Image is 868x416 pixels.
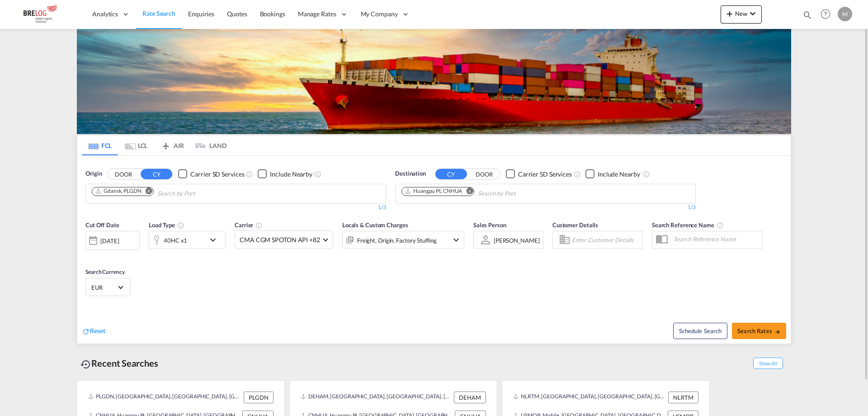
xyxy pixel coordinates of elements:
div: OriginDOOR CY Checkbox No InkUnchecked: Search for CY (Container Yard) services for all selected ... [77,156,791,344]
div: Press delete to remove this chip. [405,187,464,195]
md-tab-item: FCL [82,135,118,155]
span: My Company [361,10,398,19]
span: Search Currency [85,268,125,275]
md-select: Select Currency: € EUREuro [90,281,126,294]
img: LCL+%26+FCL+BACKGROUND.png [77,29,791,134]
md-icon: icon-backup-restore [80,359,91,370]
div: NLRTM, Rotterdam, Netherlands, Western Europe, Europe [513,392,666,403]
span: Rate Search [142,10,175,17]
div: Carrier SD Services [518,170,572,179]
span: Manage Rates [298,10,336,19]
button: CY [141,169,172,179]
div: 40HC x1icon-chevron-down [149,231,226,249]
md-icon: Unchecked: Search for CY (Container Yard) services for all selected carriers.Checked : Search for... [574,171,581,178]
div: Press delete to remove this chip. [95,187,143,195]
div: NLRTM [668,392,698,403]
button: CY [435,169,467,179]
span: CMA CGM SPOTON API +82 [240,235,320,244]
div: [PERSON_NAME] [494,237,540,244]
md-tab-item: LAND [190,135,226,155]
span: Quotes [227,10,247,18]
md-datepicker: Select [85,249,92,261]
md-icon: icon-chevron-down [451,234,462,245]
div: M [838,7,852,21]
md-icon: icon-plus 400-fg [724,8,735,19]
div: Help [818,6,838,23]
div: PLGDN, Gdansk, Poland, Eastern Europe , Europe [88,392,241,403]
button: DOOR [108,169,139,179]
span: Locals & Custom Charges [342,221,408,229]
div: 1/3 [395,204,696,211]
span: Customer Details [552,221,598,229]
span: Load Type [149,221,184,229]
span: Analytics [92,10,118,19]
div: Gdansk, PLGDN [95,187,142,195]
div: Huangpu Pt, CNHUA [405,187,462,195]
span: New [724,10,758,17]
md-checkbox: Checkbox No Ink [178,169,244,179]
md-chips-wrap: Chips container. Use arrow keys to select chips. [400,184,567,201]
button: Search Ratesicon-arrow-right [732,323,786,339]
span: EUR [91,283,117,292]
div: [DATE] [85,231,140,250]
md-icon: icon-refresh [82,327,90,335]
md-icon: icon-arrow-right [774,329,781,335]
input: Chips input. [157,186,243,201]
md-checkbox: Checkbox No Ink [585,169,640,179]
span: Origin [85,169,102,178]
div: icon-refreshReset [82,326,105,336]
button: icon-plus 400-fgNewicon-chevron-down [721,5,762,24]
md-pagination-wrapper: Use the left and right arrow keys to navigate between tabs [82,135,226,155]
md-icon: icon-chevron-down [747,8,758,19]
md-select: Sales Person: Markus Lange [493,234,541,247]
div: 40HC x1 [164,234,187,247]
button: Note: By default Schedule search will only considerorigin ports, destination ports and cut off da... [673,323,727,339]
span: Sales Person [473,221,506,229]
div: Freight Origin Factory Stuffingicon-chevron-down [342,231,464,249]
span: Cut Off Date [85,221,119,229]
div: Carrier SD Services [190,170,244,179]
md-tab-item: LCL [118,135,154,155]
img: daae70a0ee2511ecb27c1fb462fa6191.png [14,4,75,24]
md-icon: Unchecked: Search for CY (Container Yard) services for all selected carriers.Checked : Search for... [246,171,253,178]
div: icon-magnify [802,10,812,24]
span: Carrier [235,221,263,229]
md-chips-wrap: Chips container. Use arrow keys to select chips. [90,184,247,201]
span: Bookings [260,10,285,18]
md-icon: icon-airplane [160,140,171,147]
div: Freight Origin Factory Stuffing [357,234,437,247]
md-icon: icon-information-outline [177,222,184,229]
div: DEHAM [454,392,486,403]
span: Help [818,6,833,22]
input: Enter Customer Details [572,233,640,247]
div: Recent Searches [77,353,162,373]
md-icon: icon-magnify [802,10,812,20]
span: Search Rates [737,327,781,335]
div: [DATE] [100,237,119,245]
input: Chips input. [478,186,564,201]
span: Show All [753,358,783,369]
md-checkbox: Checkbox No Ink [258,169,312,179]
md-icon: Unchecked: Ignores neighbouring ports when fetching rates.Checked : Includes neighbouring ports w... [314,171,321,178]
md-icon: icon-chevron-down [208,234,223,245]
span: Search Reference Name [652,221,724,229]
span: Enquiries [188,10,214,18]
div: 1/3 [85,204,386,211]
input: Search Reference Name [669,232,762,246]
button: DOOR [468,169,500,179]
md-checkbox: Checkbox No Ink [506,169,572,179]
div: Include Nearby [598,170,640,179]
button: Remove [140,187,153,196]
span: Reset [90,327,105,335]
div: Include Nearby [270,170,312,179]
md-icon: Your search will be saved by the below given name [717,222,724,229]
span: Destination [395,169,426,178]
div: DEHAM, Hamburg, Germany, Western Europe, Europe [301,392,452,403]
button: Remove [460,187,474,196]
div: PLGDN [244,392,274,403]
md-icon: Unchecked: Ignores neighbouring ports when fetching rates.Checked : Includes neighbouring ports w... [643,171,650,178]
md-icon: The selected Trucker/Carrierwill be displayed in the rate results If the rates are from another f... [255,222,263,229]
md-tab-item: AIR [154,135,190,155]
